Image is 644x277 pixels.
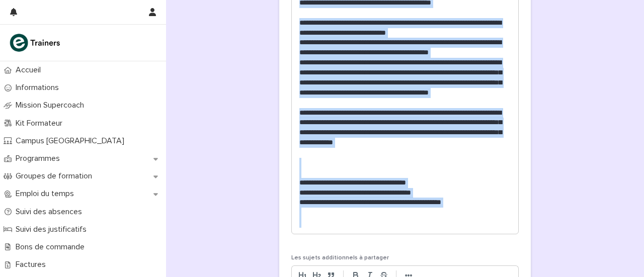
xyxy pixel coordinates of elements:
font: Les sujets additionnels à partager [291,255,389,261]
font: Groupes de formation [16,172,92,180]
font: Campus [GEOGRAPHIC_DATA] [16,137,124,145]
font: Accueil [16,66,41,74]
font: Emploi du temps [16,190,74,198]
font: Programmes [16,154,60,162]
font: Bons de commande [16,243,85,251]
font: Suivi des absences [16,208,82,216]
font: Kit Formateur [16,119,62,127]
font: Informations [16,83,59,91]
img: K0CqGN7SDeD6s4JG8KQk [8,33,63,53]
font: Suivi des justificatifs [16,225,87,233]
font: Mission Supercoach [16,101,84,109]
font: Factures [16,260,46,268]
